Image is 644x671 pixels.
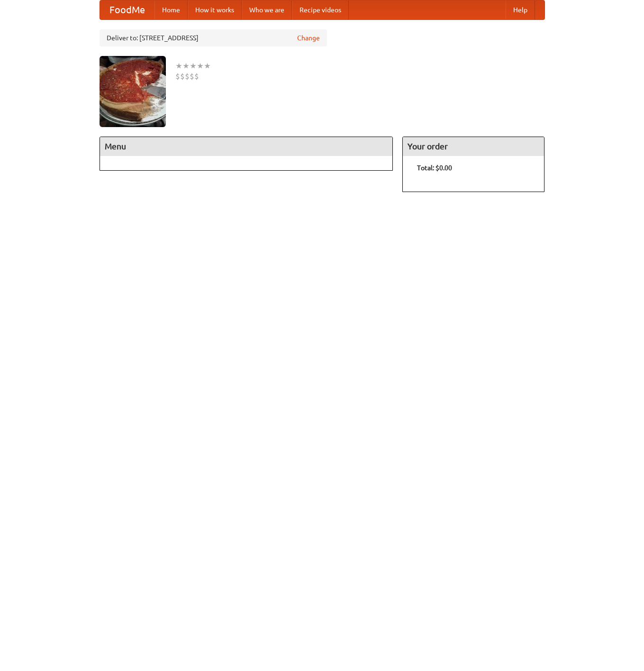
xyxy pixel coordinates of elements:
a: Recipe videos [292,0,349,19]
a: Home [154,0,188,19]
li: ★ [204,61,211,71]
li: ★ [190,61,197,71]
b: Total: $0.00 [417,164,452,172]
li: $ [194,71,199,82]
li: ★ [197,61,204,71]
h4: Your order [403,137,544,156]
a: FoodMe [100,0,154,19]
li: $ [190,71,194,82]
a: Who we are [242,0,292,19]
img: angular.jpg [100,56,166,127]
div: Deliver to: [STREET_ADDRESS] [100,29,327,46]
h4: Menu [100,137,393,156]
li: $ [180,71,185,82]
li: ★ [175,61,182,71]
li: ★ [182,61,190,71]
li: $ [175,71,180,82]
a: Help [506,0,535,19]
a: Change [297,33,320,43]
a: How it works [188,0,242,19]
li: $ [185,71,190,82]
